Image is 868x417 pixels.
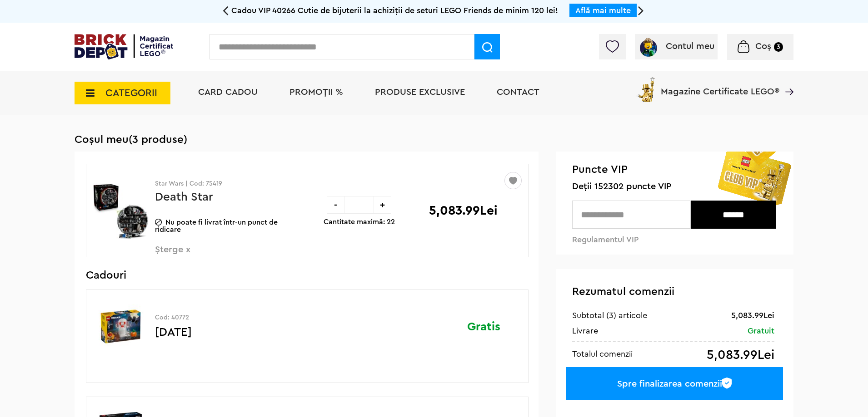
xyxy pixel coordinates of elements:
span: Coș [755,42,771,51]
span: Șterge x [155,245,262,265]
a: Regulamentul VIP [572,235,639,244]
div: - [327,196,344,214]
div: Subtotal (3) articole [572,310,647,321]
span: Magazine Certificate LEGO® [661,75,779,96]
p: Star Wars | Cod: 75419 [155,181,284,187]
div: Gratuit [748,325,774,336]
img: Death Star [93,177,149,245]
div: 5,083.99Lei [707,348,774,362]
span: CATEGORII [105,88,157,98]
span: Rezumatul comenzii [572,286,674,297]
small: 3 [774,42,783,52]
span: Puncte VIP [572,163,778,177]
div: Gratis [429,290,500,363]
div: Livrare [572,325,598,336]
div: Totalul comenzii [572,348,633,359]
a: Produse exclusive [375,88,465,97]
a: Death Star [155,191,213,203]
p: Cod: 40772 [155,314,284,321]
a: Spre finalizarea comenzii [566,367,783,400]
img: Halloween [93,293,149,361]
a: Card Cadou [198,88,258,97]
div: 5,083.99Lei [731,310,774,321]
a: Află mai multe [575,6,631,15]
p: 5,083.99Lei [429,204,498,217]
p: Nu poate fi livrat într-un punct de ridicare [155,219,284,233]
p: [DATE] [155,326,284,350]
a: PROMOȚII % [289,88,343,97]
h3: Cadouri [86,271,529,280]
a: Magazine Certificate LEGO® [779,75,793,84]
span: (3 produse) [129,134,187,145]
a: Contul meu [639,42,714,51]
span: Cadou VIP 40266 Cutie de bijuterii la achiziții de seturi LEGO Friends de minim 120 lei! [231,6,558,15]
p: Cantitate maximă: 22 [324,218,395,226]
span: Deții 152302 puncte VIP [572,182,778,192]
span: Contul meu [666,42,714,51]
a: Contact [497,88,539,97]
h1: Coșul meu [75,133,793,146]
div: + [374,196,391,214]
